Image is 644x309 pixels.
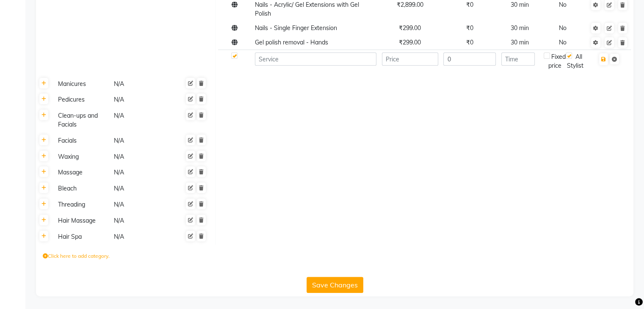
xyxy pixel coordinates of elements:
[255,39,328,46] span: Gel polish removal - Hands
[55,199,110,210] div: Threading
[55,167,110,178] div: Massage
[55,135,110,146] div: Facials
[466,24,473,32] span: ₹0
[382,52,438,66] input: Price
[113,183,168,194] div: N/A
[443,52,496,66] input: Cost
[113,152,168,162] div: N/A
[113,110,168,130] div: N/A
[566,52,585,70] div: All Stylist
[501,52,535,66] input: Time
[511,24,529,32] span: 30 min
[55,152,110,162] div: Waxing
[559,1,567,8] span: No
[307,277,363,293] button: Save Changes
[544,52,566,70] div: Fixed price
[255,1,359,17] span: Nails - Acrylic/ Gel Extensions with Gel Polish
[559,39,567,46] span: No
[43,252,110,260] label: Click here to add category.
[113,199,168,210] div: N/A
[113,94,168,105] div: N/A
[399,39,421,46] span: ₹299.00
[113,215,168,226] div: N/A
[113,135,168,146] div: N/A
[55,94,110,105] div: Pedicures
[511,1,529,8] span: 30 min
[113,232,168,242] div: N/A
[113,79,168,89] div: N/A
[559,24,567,32] span: No
[255,24,337,32] span: Nails - Single Finger Extension
[113,167,168,178] div: N/A
[55,232,110,242] div: Hair Spa
[466,1,473,8] span: ₹0
[55,215,110,226] div: Hair Massage
[55,183,110,194] div: Bleach
[397,1,423,8] span: ₹2,899.00
[466,39,473,46] span: ₹0
[399,24,421,32] span: ₹299.00
[55,79,110,89] div: Manicures
[255,52,376,66] input: Service
[511,39,529,46] span: 30 min
[55,110,110,130] div: Clean-ups and Facials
